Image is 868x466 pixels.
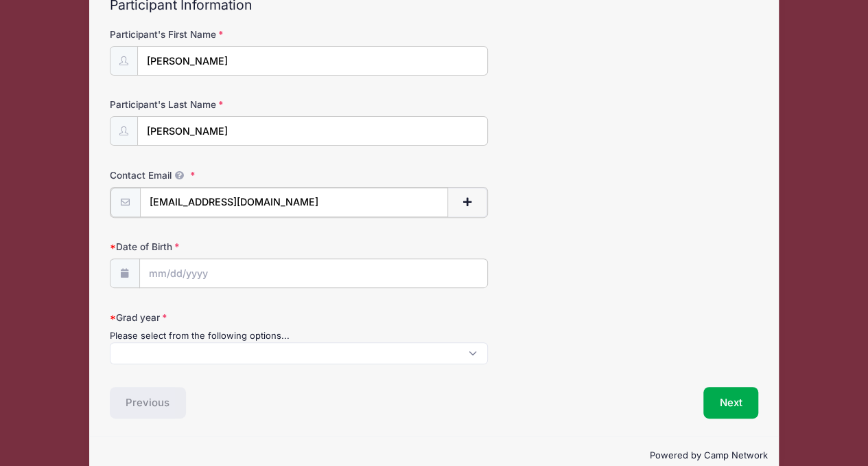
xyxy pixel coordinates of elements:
[703,387,759,419] button: Next
[110,27,326,41] label: Participant's First Name
[110,329,489,343] div: Please select from the following options...
[139,258,488,288] input: mm/dd/yyyy
[137,46,489,76] input: Participant's First Name
[110,168,326,182] label: Contact Email
[110,240,326,254] label: Date of Birth
[101,449,768,463] p: Powered by Camp Network
[110,98,326,111] label: Participant's Last Name
[137,116,489,146] input: Participant's Last Name
[110,311,326,324] label: Grad year
[117,350,125,362] textarea: Search
[140,188,449,217] input: email@email.com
